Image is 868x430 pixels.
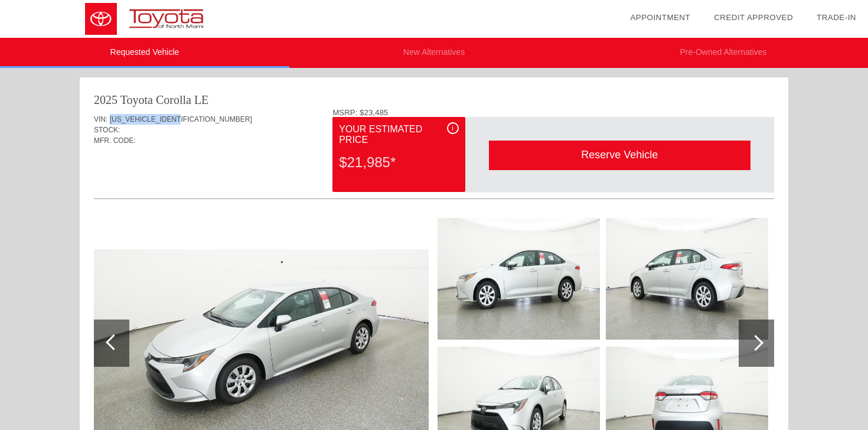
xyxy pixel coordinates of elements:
[579,38,868,68] li: Pre-Owned Alternatives
[94,115,107,123] span: VIN:
[332,108,774,117] div: MSRP: $23,485
[94,136,136,145] span: MFR. CODE:
[289,38,579,68] li: New Alternatives
[94,126,120,134] span: STOCK:
[606,218,768,340] img: bd44ab3ace361d6f1fbdd7cd1bcba4f7.jpg
[94,92,191,108] div: 2025 Toyota Corolla
[630,13,690,22] a: Appointment
[714,13,793,22] a: Credit Approved
[438,218,600,340] img: 6242e7bbc8e4a1e0dc1ac85351fa7c74.jpg
[94,164,774,183] div: Quoted on [DATE] 10:12:42 AM
[339,147,458,178] div: $21,985*
[339,122,458,147] div: Your Estimated Price
[452,124,453,132] span: i
[194,92,208,108] div: LE
[817,13,856,22] a: Trade-In
[110,115,252,123] span: [US_VEHICLE_IDENTIFICATION_NUMBER]
[489,141,750,170] div: Reserve Vehicle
